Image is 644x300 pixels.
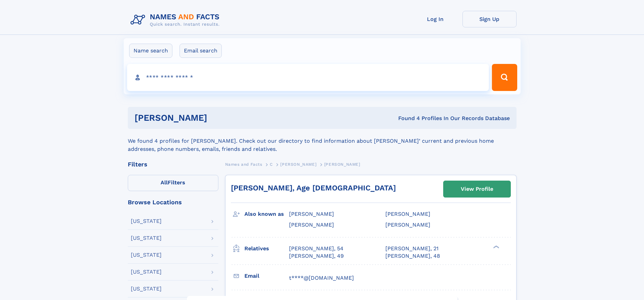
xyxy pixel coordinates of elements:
[303,115,510,122] div: Found 4 Profiles In Our Records Database
[289,245,343,252] a: [PERSON_NAME], 54
[128,161,218,167] div: Filters
[289,211,334,217] span: [PERSON_NAME]
[128,129,517,153] div: We found 4 profiles for [PERSON_NAME]. Check out our directory to find information about [PERSON_...
[131,235,162,241] div: [US_STATE]
[129,44,172,58] label: Name search
[492,64,517,91] button: Search Button
[128,11,225,29] img: Logo Names and Facts
[131,218,162,224] div: [US_STATE]
[324,162,360,167] span: [PERSON_NAME]
[270,162,273,167] span: C
[408,11,462,27] a: Log In
[127,64,489,91] input: search input
[289,222,334,228] span: [PERSON_NAME]
[462,11,517,27] a: Sign Up
[461,181,493,197] div: View Profile
[385,222,430,228] span: [PERSON_NAME]
[385,211,430,217] span: [PERSON_NAME]
[161,179,168,186] span: All
[385,245,438,252] a: [PERSON_NAME], 21
[289,252,344,260] a: [PERSON_NAME], 49
[492,245,500,249] div: ❯
[131,286,162,292] div: [US_STATE]
[128,175,218,191] label: Filters
[280,160,316,168] a: [PERSON_NAME]
[244,270,289,282] h3: Email
[244,208,289,220] h3: Also known as
[135,114,303,122] h1: [PERSON_NAME]
[131,269,162,275] div: [US_STATE]
[244,243,289,254] h3: Relatives
[128,199,218,205] div: Browse Locations
[231,184,396,192] a: [PERSON_NAME], Age [DEMOGRAPHIC_DATA]
[444,181,510,197] a: View Profile
[270,160,273,168] a: C
[385,252,440,260] a: [PERSON_NAME], 48
[180,44,222,58] label: Email search
[280,162,316,167] span: [PERSON_NAME]
[131,252,162,258] div: [US_STATE]
[225,160,262,168] a: Names and Facts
